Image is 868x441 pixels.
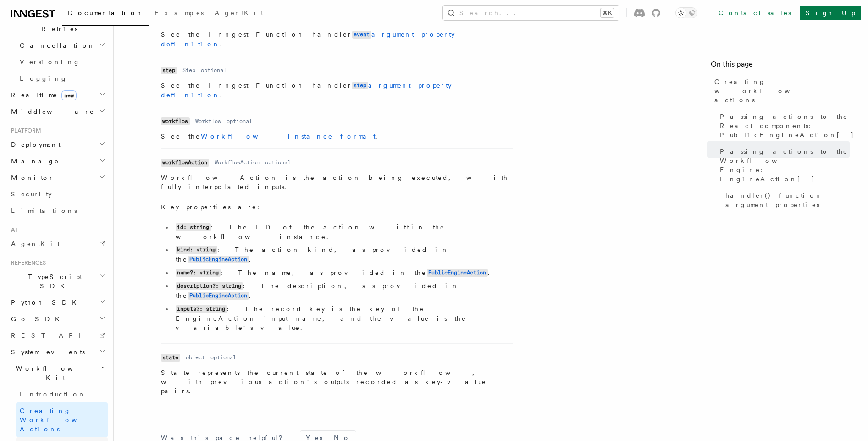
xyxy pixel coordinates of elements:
span: handler() function argument properties [725,191,850,209]
code: kind: string [176,246,217,254]
dd: Workflow [195,117,221,125]
span: REST API [11,332,89,339]
p: Key properties are: [161,202,513,212]
a: Creating workflow actions [711,73,850,108]
span: Middleware [7,107,94,116]
li: : The name, as provided in the . [173,268,513,278]
p: See the Inngest Function handler . [161,81,513,100]
a: eventargument property definition [161,31,455,48]
button: Middleware [7,103,108,120]
a: AgentKit [209,3,269,25]
span: Introduction [20,391,86,398]
a: Passing actions to the React components: PublicEngineAction[] [716,108,850,143]
a: PublicEngineAction [427,269,488,276]
p: See the . [161,132,513,141]
code: step [161,67,177,74]
span: Creating Workflow Actions [20,407,100,433]
span: AgentKit [215,9,263,17]
button: TypeScript SDK [7,268,108,294]
dd: object [186,354,205,361]
a: PublicEngineAction [188,256,249,263]
button: Workflow Kit [7,360,108,386]
button: Manage [7,153,108,169]
a: Introduction [16,386,108,402]
code: workflow [161,117,190,125]
li: : The description, as provided in the . [173,281,513,301]
span: Go SDK [7,314,65,324]
span: Passing actions to the Workflow Engine: EngineAction[] [720,147,850,184]
dd: Step [182,67,195,74]
span: Passing actions to the React components: PublicEngineAction[] [720,112,854,140]
a: Passing actions to the Workflow Engine: EngineAction[] [716,143,850,187]
li: : The ID of the action within the workflow instance. [173,223,513,241]
a: Sign Up [800,6,861,20]
p: State represents the current state of the workflow, with previous action's outputs recorded as ke... [161,368,513,396]
code: inputs?: string [176,305,227,313]
dd: optional [227,117,252,125]
dd: WorkflowAction [215,159,260,166]
code: description?: string [176,282,243,290]
button: Toggle dark mode [675,7,697,18]
span: Cancellation [16,41,95,50]
button: System events [7,344,108,360]
a: Security [7,186,108,202]
dd: optional [201,67,227,74]
code: PublicEngineAction [188,256,249,263]
span: Platform [7,127,41,134]
code: name?: string [176,269,221,277]
code: event [352,31,371,39]
a: Versioning [16,54,108,70]
span: Examples [155,9,204,17]
p: See the Inngest Function handler . [161,30,513,49]
code: PublicEngineAction [188,292,249,300]
button: Deployment [7,136,108,153]
h4: On this page [711,59,850,73]
button: Search...⌘K [443,6,619,20]
a: Documentation [62,3,149,26]
code: step [352,82,368,89]
code: workflowAction [161,159,209,167]
button: Go SDK [7,311,108,327]
span: Versioning [20,58,80,66]
button: Monitor [7,169,108,186]
span: Deployment [7,140,61,149]
span: Python SDK [7,298,82,307]
span: AgentKit [11,240,60,247]
li: : The record key is the key of the EngineAction input name, and the value is the variable's value. [173,304,513,332]
span: Limitations [11,207,77,214]
a: stepargument property definition [161,82,452,99]
a: Creating Workflow Actions [16,402,108,437]
kbd: ⌘K [601,8,614,17]
a: PublicEngineAction [188,292,249,299]
li: : The action kind, as provided in the . [173,245,513,264]
a: Examples [149,3,209,25]
span: Creating workflow actions [714,77,850,105]
span: AI [7,226,17,234]
span: Security [11,190,52,198]
span: References [7,259,46,267]
a: REST API [7,327,108,344]
code: id: string [176,223,211,231]
a: Workflow instance format [201,133,376,140]
p: WorkflowAction is the action being executed, with fully interpolated inputs. [161,173,513,191]
span: Monitor [7,173,54,182]
button: Cancellation [16,37,108,54]
code: PublicEngineAction [427,269,488,277]
span: Manage [7,156,59,166]
dd: optional [265,159,291,166]
a: handler() function argument properties [722,187,850,213]
button: Python SDK [7,294,108,311]
button: Realtimenew [7,87,108,103]
a: Limitations [7,202,108,219]
span: Logging [20,75,67,82]
dd: optional [210,354,236,361]
a: Logging [16,70,108,87]
a: AgentKit [7,235,108,252]
span: Documentation [68,9,144,17]
code: state [161,354,180,362]
span: TypeScript SDK [7,272,99,290]
a: Contact sales [713,6,796,20]
span: new [61,90,77,100]
span: Realtime [7,90,77,100]
span: Workflow Kit [7,364,100,382]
